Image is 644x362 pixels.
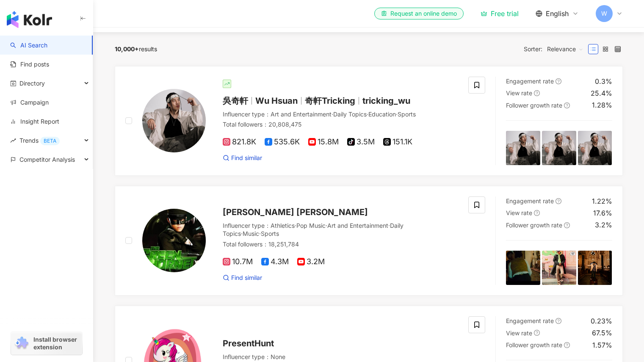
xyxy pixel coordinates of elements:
img: post-image [578,131,612,165]
span: 4.3M [261,257,289,266]
span: · [396,111,398,118]
img: post-image [506,131,540,165]
img: KOL Avatar [142,209,206,272]
span: tricking_wu [362,96,410,106]
div: 1.28% [592,100,612,110]
div: results [115,46,157,53]
span: Competitor Analysis [19,150,75,169]
span: Engagement rate [506,317,554,324]
span: question-circle [556,198,561,204]
span: Install browser extension [33,336,80,351]
a: chrome extensionInstall browser extension [11,332,82,355]
div: Influencer type ： [223,110,459,119]
div: 17.6% [593,208,612,218]
span: question-circle [534,330,540,336]
span: Follower growth rate [506,102,562,109]
span: 3.2M [297,257,325,266]
div: 0.3% [595,77,612,86]
span: Pop Music [296,222,326,229]
span: [PERSON_NAME] [PERSON_NAME] [223,207,368,217]
span: Education [368,111,396,118]
span: · [326,222,327,229]
div: 1.57% [592,340,612,350]
a: searchAI Search [10,41,47,50]
span: question-circle [556,318,561,324]
span: Engagement rate [506,197,554,204]
span: Engagement rate [506,77,554,85]
span: Daily Topics [223,222,404,238]
div: Sorter: [524,42,588,56]
span: Music [243,230,259,237]
span: rise [10,138,16,144]
span: View rate [506,209,532,216]
div: BETA [40,137,60,145]
span: · [259,230,261,237]
span: Sports [261,230,279,237]
a: Insight Report [10,117,59,126]
a: Find similar [223,274,262,282]
span: question-circle [556,78,561,84]
span: 821.8K [223,138,256,146]
span: question-circle [564,102,570,108]
div: Total followers ： 20,808,475 [223,120,459,129]
span: View rate [506,89,532,97]
span: · [388,222,390,229]
span: 3.5M [347,138,375,146]
span: Follower growth rate [506,341,562,348]
div: 1.22% [592,196,612,206]
div: 3.2% [595,220,612,229]
span: 151.1K [383,138,412,146]
span: · [332,111,333,118]
span: 吳奇軒 [223,96,248,106]
a: Free trial [481,9,519,18]
a: Campaign [10,98,49,107]
span: 535.6K [265,138,300,146]
div: 67.5% [592,328,612,337]
span: English [546,9,569,18]
img: post-image [506,251,540,285]
span: Athletics [271,222,295,229]
span: 15.8M [308,138,339,146]
span: PresentHunt [223,338,274,348]
span: question-circle [534,90,540,96]
span: · [367,111,368,118]
span: Art and Entertainment [327,222,388,229]
span: View rate [506,329,532,337]
span: · [241,230,243,237]
span: Directory [19,74,45,93]
a: KOL Avatar[PERSON_NAME] [PERSON_NAME]Influencer type：Athletics·Pop Music·Art and Entertainment·Da... [115,186,623,296]
img: chrome extension [14,337,30,350]
span: question-circle [564,342,570,348]
span: Follower growth rate [506,221,562,229]
span: · [295,222,296,229]
span: question-circle [534,210,540,216]
img: logo [7,11,52,28]
img: KOL Avatar [142,89,206,152]
a: KOL Avatar吳奇軒Wu Hsuan奇軒Trickingtricking_wuInfluencer type：Art and Entertainment·Daily Topics·Educ... [115,66,623,176]
a: Find posts [10,60,49,69]
div: Request an online demo [381,9,457,18]
span: Trends [19,131,60,150]
div: Total followers ： 18,251,784 [223,240,459,249]
img: post-image [542,251,576,285]
div: Influencer type ： [223,221,459,238]
span: Daily Topics [333,111,367,118]
img: post-image [578,251,612,285]
img: post-image [542,131,576,165]
span: 10,000+ [115,45,139,53]
span: Find similar [231,274,262,282]
span: Sports [398,111,416,118]
span: W [601,9,607,18]
a: Find similar [223,154,262,162]
a: Request an online demo [374,8,464,19]
span: 奇軒Tricking [305,96,355,106]
span: question-circle [564,222,570,228]
span: 10.7M [223,257,253,266]
div: 25.4% [591,88,612,98]
span: Wu Hsuan [255,96,298,106]
span: Art and Entertainment [271,111,332,118]
div: 0.23% [591,316,612,326]
span: Relevance [547,42,583,56]
div: Influencer type ： None [223,353,459,361]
